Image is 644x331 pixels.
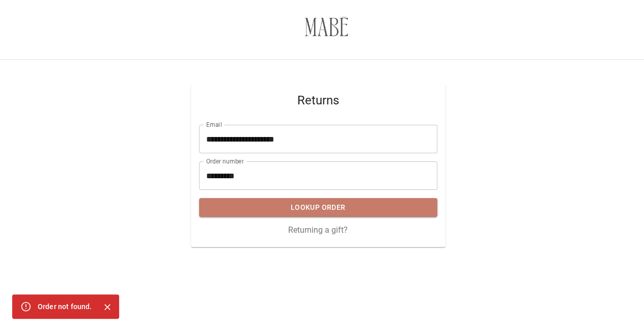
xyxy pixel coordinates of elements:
[304,8,348,51] img: 3671f2-3.myshopify.com-a63cb35b-e478-4aa6-86b9-acdf2590cc8d
[100,299,115,315] button: Close
[206,157,243,165] label: Order number
[206,120,222,129] label: Email
[38,297,92,316] div: Order not found.
[199,198,437,217] button: Lookup Order
[288,225,348,235] a: Returning a gift?
[199,92,437,108] span: Returns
